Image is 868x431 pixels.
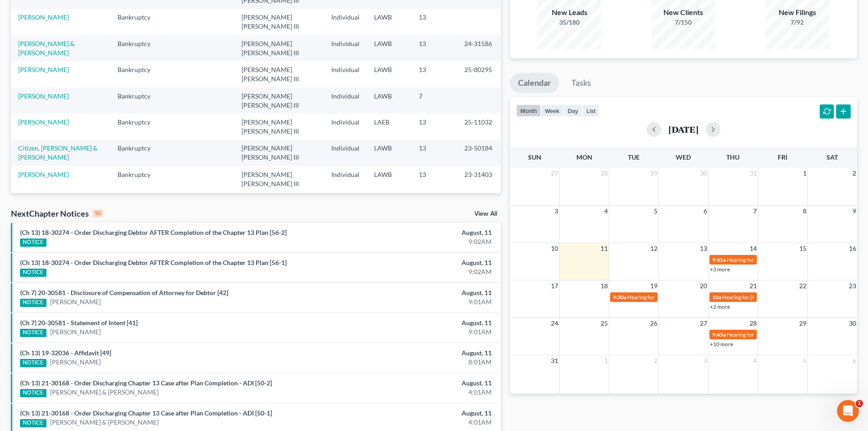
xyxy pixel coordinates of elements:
td: LAWB [367,88,411,114]
span: 1 [802,168,807,179]
a: View All [474,211,497,217]
button: day [564,104,582,117]
a: [PERSON_NAME] [50,327,101,337]
td: [PERSON_NAME] [PERSON_NAME] III [234,9,324,35]
td: [PERSON_NAME] [PERSON_NAME] III [234,61,324,87]
td: 13 [411,166,457,192]
span: 18 [600,280,609,291]
span: 6 [703,206,708,217]
a: [PERSON_NAME] [50,297,101,306]
h2: [DATE] [668,125,699,134]
td: Individual [324,88,367,114]
span: 9:30a [613,294,627,301]
span: 31 [550,355,559,366]
span: 25 [600,318,609,329]
span: 5 [802,355,807,366]
a: (Ch 13) 21-30168 - Order Discharging Chapter 13 Case after Plan Completion - ADI [50-1] [20,409,272,417]
span: 20 [699,280,708,291]
span: 15 [798,243,807,254]
div: NextChapter Notices [11,208,103,219]
a: (Ch 7) 20-30581 - Disclosure of Compensation of Attorney for Debtor [42] [20,289,228,296]
span: Sat [827,153,838,161]
div: 9:02AM [340,237,492,246]
a: [PERSON_NAME] [18,171,69,178]
td: Individual [324,114,367,140]
div: August, 11 [340,228,492,237]
td: Bankruptcy [110,166,167,192]
td: Individual [324,140,367,166]
div: NOTICE [20,239,46,247]
td: 23-31403 [457,166,501,192]
a: (Ch 13) 18-30274 - Order Discharging Debtor AFTER Completion of the Chapter 13 Plan [56-1] [20,259,287,266]
td: Bankruptcy [110,192,167,218]
span: 7 [752,206,758,217]
a: [PERSON_NAME] & [PERSON_NAME] [50,388,159,397]
a: [PERSON_NAME] & [PERSON_NAME] [50,418,159,427]
a: [PERSON_NAME] [18,118,69,126]
span: 9:45a [712,256,726,263]
button: month [516,104,541,117]
button: list [582,104,600,117]
a: [PERSON_NAME] [18,66,69,73]
span: 10a [712,294,721,301]
span: 9 [852,206,857,217]
div: August, 11 [340,258,492,267]
span: 13 [699,243,708,254]
div: New Filings [765,7,829,18]
span: 3 [554,206,559,217]
span: 3 [703,355,708,366]
a: [PERSON_NAME] [50,358,101,367]
td: Individual [324,35,367,61]
span: 9:45a [712,331,726,338]
span: Sun [528,153,541,161]
div: NOTICE [20,359,46,367]
td: [PERSON_NAME] [PERSON_NAME] III [234,114,324,140]
span: 31 [749,168,758,179]
div: NOTICE [20,419,46,427]
div: 8:01AM [340,358,492,367]
div: 35/180 [538,18,601,27]
a: (Ch 13) 18-30274 - Order Discharging Debtor AFTER Completion of the Chapter 13 Plan [56-2] [20,228,287,236]
a: +10 more [710,341,733,348]
div: 4:01AM [340,418,492,427]
button: week [541,104,564,117]
span: 8 [802,206,807,217]
span: 27 [550,168,559,179]
td: 25-80295 [457,61,501,87]
div: NOTICE [20,389,46,397]
span: 6 [852,355,857,366]
td: 24-31586 [457,35,501,61]
td: LAWB [367,9,411,35]
span: 30 [848,318,857,329]
td: Individual [324,61,367,87]
td: 13 [411,35,457,61]
td: LAWB [367,192,411,218]
td: 23-50184 [457,140,501,166]
a: Calendar [510,73,559,93]
td: 7 [411,88,457,114]
td: [PERSON_NAME] [PERSON_NAME] III [234,192,324,218]
span: Hearing for [PERSON_NAME] & [PERSON_NAME] [722,294,842,301]
td: 13 [411,140,457,166]
div: 7/150 [652,18,715,27]
td: [PERSON_NAME] [PERSON_NAME] III [234,140,324,166]
td: Individual [324,192,367,218]
span: Hearing for [PERSON_NAME] [727,331,798,338]
span: 23 [848,280,857,291]
td: 25-11032 [457,114,501,140]
span: Thu [726,153,740,161]
a: (Ch 13) 21-30168 - Order Discharging Chapter 13 Case after Plan Completion - ADI [50-2] [20,379,272,387]
td: [PERSON_NAME] [PERSON_NAME] III [234,88,324,114]
td: LAWB [367,61,411,87]
span: 21 [749,280,758,291]
span: 14 [749,243,758,254]
span: 27 [699,318,708,329]
span: 29 [649,168,658,179]
span: 22 [798,280,807,291]
a: (Ch 7) 20-30581 - Statement of Intent [41] [20,319,138,327]
td: Bankruptcy [110,61,167,87]
span: Hearing for [PERSON_NAME] [727,256,798,263]
span: 2 [852,168,857,179]
div: 10 [92,209,103,218]
span: 2 [653,355,658,366]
